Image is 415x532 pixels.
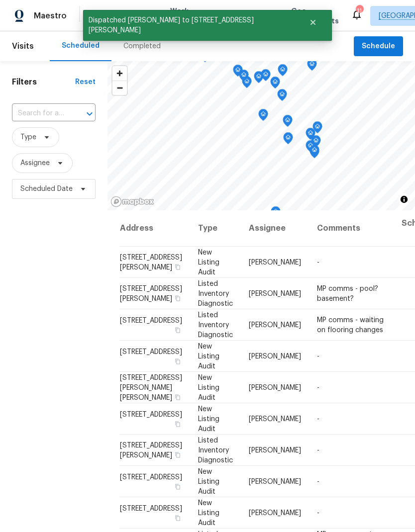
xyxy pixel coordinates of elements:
span: MP comms - waiting on flooring changes [317,316,384,333]
span: Assignee [20,158,50,168]
button: Copy Address [173,450,182,459]
div: Map marker [278,64,288,80]
div: Scheduled [62,41,100,51]
button: Zoom out [112,81,127,95]
th: Comments [309,210,394,247]
span: [STREET_ADDRESS] [120,348,182,355]
span: Scheduled Date [20,184,73,194]
span: - [317,446,319,453]
span: - [317,509,319,516]
div: Map marker [271,206,281,222]
span: MP comms - pool? basement? [317,285,378,302]
div: Map marker [312,121,322,137]
button: Schedule [354,36,403,57]
div: Map marker [283,132,293,148]
span: Maestro [34,11,67,21]
span: [STREET_ADDRESS] [120,505,182,512]
span: New Listing Audit [198,343,219,369]
span: - [317,478,319,485]
span: New Listing Audit [198,468,219,495]
span: - [317,415,319,422]
span: [PERSON_NAME] [249,353,301,359]
button: Zoom in [112,66,127,81]
div: Map marker [306,128,315,143]
span: [PERSON_NAME] [249,384,301,391]
div: Map marker [254,71,264,87]
div: Map marker [306,140,315,156]
span: Type [20,132,36,142]
div: Map marker [310,145,319,160]
span: - [317,259,319,266]
div: Map marker [277,89,287,104]
button: Copy Address [173,356,182,365]
div: Map marker [239,70,249,85]
div: Map marker [233,65,243,80]
span: [PERSON_NAME] [249,509,301,516]
span: New Listing Audit [198,374,219,401]
span: [PERSON_NAME] [249,478,301,485]
span: Toggle attribution [401,194,407,205]
span: [STREET_ADDRESS] [120,473,182,480]
div: Map marker [311,135,321,151]
input: Search for an address... [12,106,68,121]
span: Work Orders [170,6,196,26]
button: Copy Address [173,513,182,522]
span: - [317,384,319,391]
button: Open [83,107,97,121]
div: Reset [75,77,96,87]
span: [STREET_ADDRESS][PERSON_NAME] [120,442,182,458]
button: Copy Address [173,482,182,491]
span: [PERSON_NAME] [249,415,301,422]
span: - [317,353,319,359]
div: Map marker [307,59,317,74]
span: [PERSON_NAME] [249,290,301,297]
span: [PERSON_NAME] [249,259,301,266]
th: Address [119,210,190,247]
span: [STREET_ADDRESS][PERSON_NAME][PERSON_NAME] [120,374,182,401]
span: Schedule [362,40,395,53]
span: [STREET_ADDRESS][PERSON_NAME] [120,254,182,270]
span: Dispatched [PERSON_NAME] to [STREET_ADDRESS][PERSON_NAME] [83,10,297,41]
span: New Listing Audit [198,499,219,526]
button: Close [297,12,329,32]
span: Zoom out [112,81,127,95]
span: Visits [12,35,34,57]
span: [STREET_ADDRESS][PERSON_NAME] [120,285,182,302]
span: [STREET_ADDRESS] [120,317,182,324]
h1: Filters [12,77,75,87]
div: Map marker [258,109,268,124]
span: Listed Inventory Diagnostic [198,437,233,463]
th: Assignee [241,210,309,247]
span: [PERSON_NAME] [249,321,301,328]
div: Map marker [261,69,271,85]
button: Toggle attribution [398,193,410,205]
span: Geo Assignments [291,6,339,26]
div: Completed [123,41,161,51]
button: Copy Address [173,419,182,428]
div: Map marker [270,77,280,92]
span: [STREET_ADDRESS] [120,411,182,418]
span: [PERSON_NAME] [249,446,301,453]
div: Map marker [283,115,293,130]
button: Copy Address [173,392,182,401]
span: New Listing Audit [198,405,219,432]
a: Mapbox homepage [110,196,154,207]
